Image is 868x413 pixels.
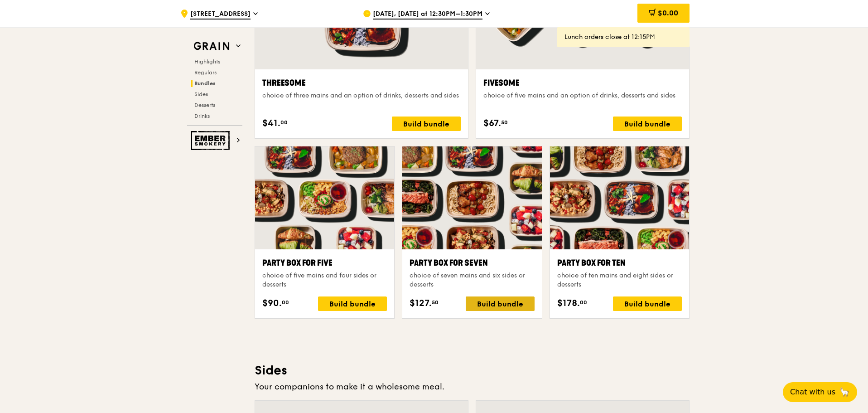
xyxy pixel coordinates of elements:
[194,58,220,65] span: Highlights
[432,299,439,306] span: 50
[483,77,682,89] div: Fivesome
[783,382,857,402] button: Chat with us🦙
[557,271,682,289] div: choice of ten mains and eight sides or desserts
[262,91,461,100] div: choice of three mains and an option of drinks, desserts and sides
[483,91,682,100] div: choice of five mains and an option of drinks, desserts and sides
[658,9,678,17] span: $0.00
[839,387,850,398] span: 🦙
[280,119,288,126] span: 00
[191,131,232,150] img: Ember Smokery web logo
[392,117,461,131] div: Build bundle
[262,117,280,130] span: $41.
[282,299,289,306] span: 00
[580,299,587,306] span: 00
[191,38,232,54] img: Grain web logo
[194,113,210,119] span: Drinks
[194,102,215,108] span: Desserts
[190,10,251,19] span: [STREET_ADDRESS]
[557,257,682,269] div: Party Box for Ten
[262,271,387,289] div: choice of five mains and four sides or desserts
[410,257,534,269] div: Party Box for Seven
[194,69,217,76] span: Regulars
[262,257,387,269] div: Party Box for Five
[262,296,282,310] span: $90.
[255,380,690,393] div: Your companions to make it a wholesome meal.
[318,296,387,311] div: Build bundle
[613,117,682,131] div: Build bundle
[410,271,534,289] div: choice of seven mains and six sides or desserts
[194,80,216,87] span: Bundles
[564,33,682,42] div: Lunch orders close at 12:15PM
[194,91,208,97] span: Sides
[262,77,461,89] div: Threesome
[790,387,835,398] span: Chat with us
[255,362,690,379] h3: Sides
[557,296,580,310] span: $178.
[373,10,482,19] span: [DATE], [DATE] at 12:30PM–1:30PM
[410,296,432,310] span: $127.
[466,296,535,311] div: Build bundle
[483,117,501,130] span: $67.
[501,119,508,126] span: 50
[613,296,682,311] div: Build bundle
